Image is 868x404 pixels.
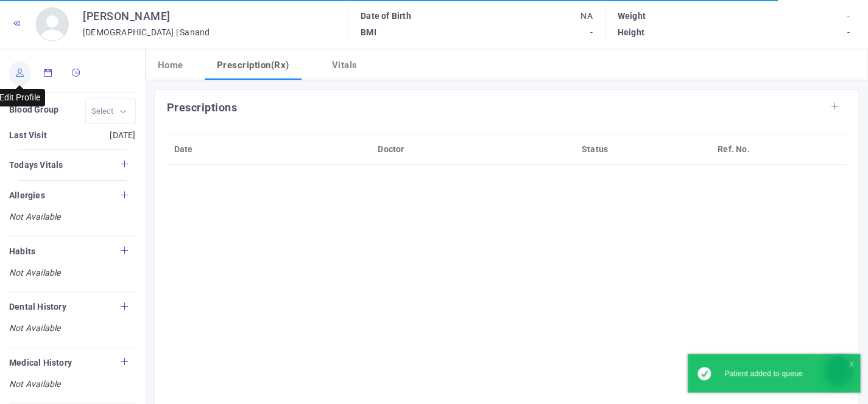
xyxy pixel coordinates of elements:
[476,24,592,41] p: -
[9,211,136,223] i: Not Available
[9,378,136,391] i: Not Available
[9,246,35,256] b: Habits
[217,58,289,72] h5: Prescription(Rx)
[370,134,574,164] th: Doctor
[332,58,358,72] h5: Vitals
[9,130,47,140] b: Last Visit
[361,27,376,37] b: BMI
[733,8,850,24] p: -
[710,134,846,164] th: Ref. No.
[83,24,210,41] p: [DEMOGRAPHIC_DATA] | Sanand
[167,101,238,114] b: Prescriptions
[83,8,210,24] h4: [PERSON_NAME]
[167,134,371,164] th: Date
[9,160,63,170] b: Todays Vitals
[618,11,646,21] b: Weight
[72,127,136,144] p: [DATE]
[9,105,58,114] b: Blood Group
[733,24,850,41] p: -
[9,302,66,312] b: Dental History
[9,190,45,200] b: Allergies
[9,358,72,367] b: Medical History
[618,27,644,37] b: Height
[476,8,592,24] p: NA
[9,322,136,335] i: Not Available
[724,369,803,378] span: Patient added to queue
[361,11,411,21] b: Date of Birth
[574,134,710,164] th: Status
[158,58,183,72] h5: Home
[9,266,136,279] i: Not Available
[91,104,116,118] input: Select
